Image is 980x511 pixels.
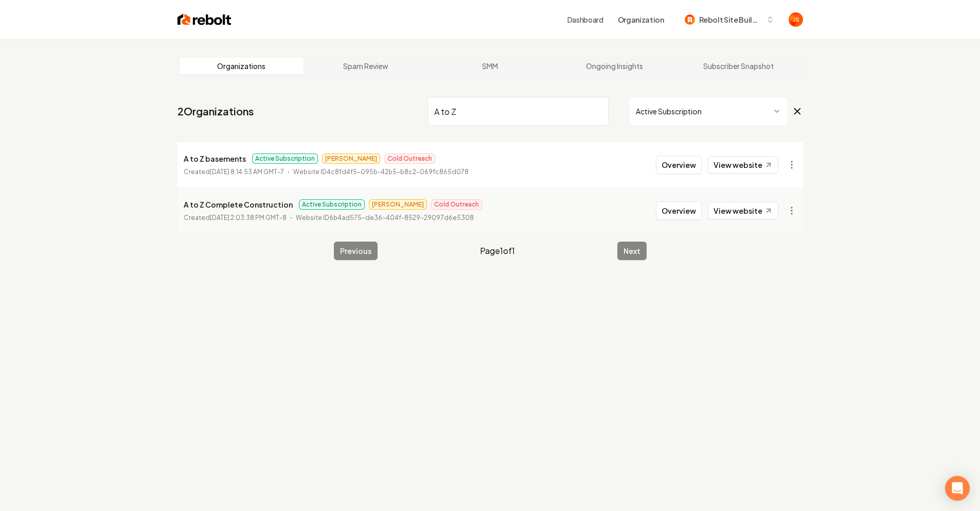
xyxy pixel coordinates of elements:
[210,214,287,222] time: [DATE] 2:03:38 PM GMT-8
[789,12,803,27] button: Open user button
[945,476,970,501] div: Open Intercom Messenger
[480,245,515,257] span: Page 1 of 1
[676,58,801,74] a: Subscriber Snapshot
[685,14,695,25] img: Rebolt Site Builder
[180,58,304,74] a: Organizations
[612,10,670,29] button: Organization
[184,152,246,165] p: A to Z basements
[210,168,284,176] time: [DATE] 8:14:53 AM GMT-7
[177,104,254,118] a: 2Organizations
[567,14,603,25] a: Dashboard
[252,154,318,164] span: Active Subscription
[299,199,365,210] span: Active Subscription
[293,167,469,177] p: Website ID 4c8fd4f5-095b-42b5-b8c2-069fc865d078
[708,156,778,174] a: View website
[656,156,702,174] button: Overview
[384,154,435,164] span: Cold Outreach
[552,58,676,74] a: Ongoing Insights
[184,198,293,211] p: A to Z Complete Construction
[184,213,287,223] p: Created
[427,97,609,126] input: Search by name or ID
[708,202,778,219] a: View website
[699,14,762,25] span: Rebolt Site Builder
[428,58,553,74] a: SMM
[296,213,474,223] p: Website ID 6b4ad575-de36-404f-8529-29097d6e5308
[184,167,284,177] p: Created
[304,58,428,74] a: Spam Review
[656,201,702,220] button: Overview
[322,154,380,164] span: [PERSON_NAME]
[431,199,482,210] span: Cold Outreach
[177,12,231,27] img: Rebolt Logo
[789,12,803,27] img: James Shamoun
[369,199,427,210] span: [PERSON_NAME]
